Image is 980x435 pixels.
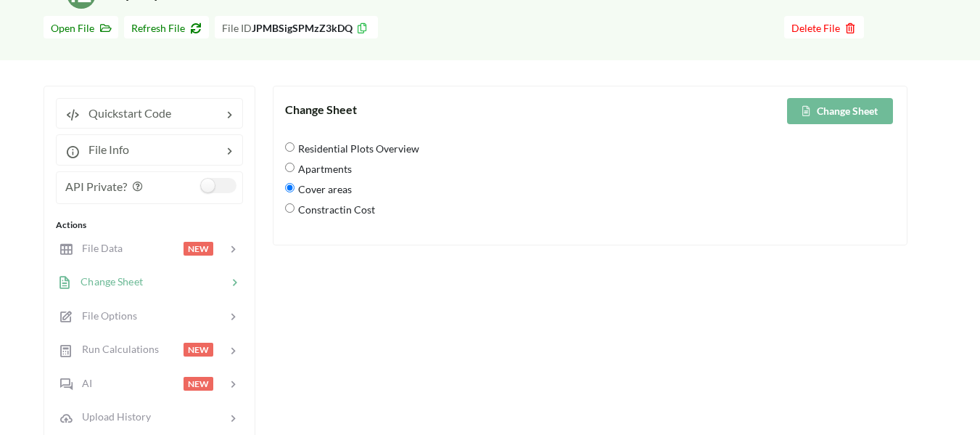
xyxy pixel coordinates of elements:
[784,16,864,38] button: Delete File
[295,194,375,224] span: Constractin Cost
[184,242,213,256] span: NEW
[80,106,171,120] span: Quickstart Code
[80,142,129,156] span: File Info
[73,377,92,389] span: AI
[295,133,419,163] span: Residential Plots Overview
[73,343,159,355] span: Run Calculations
[73,410,151,423] span: Upload History
[73,242,123,254] span: File Data
[252,22,353,34] b: JPMBSigSPMzZ3kDQ
[184,377,213,391] span: NEW
[791,22,857,34] span: Delete File
[51,22,111,34] span: Open File
[44,16,118,38] button: Open File
[65,179,127,193] span: API Private?
[72,275,143,288] span: Change Sheet
[222,22,252,34] span: File ID
[124,16,209,38] button: Refresh File
[184,343,213,357] span: NEW
[131,22,202,34] span: Refresh File
[787,98,893,124] button: Change Sheet
[73,309,137,322] span: File Options
[56,219,243,232] div: Actions
[295,153,352,184] span: Apartments
[285,101,590,118] div: Change Sheet
[295,174,352,204] span: Cover areas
